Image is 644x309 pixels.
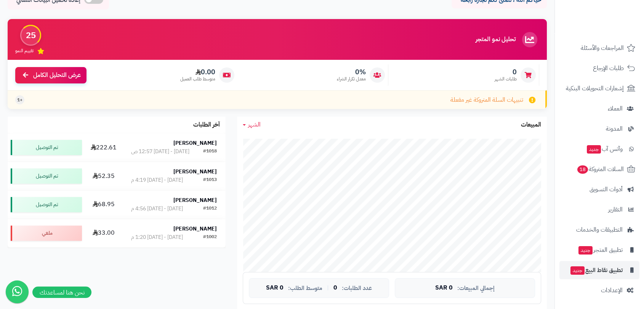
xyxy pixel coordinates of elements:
div: تم التوصيل [11,197,82,212]
span: 0 SAR [266,285,284,291]
span: 0% [337,68,366,76]
span: طلبات الشهر [495,76,517,82]
a: المدونة [559,120,639,138]
strong: [PERSON_NAME] [173,196,217,204]
span: الشهر [248,120,261,129]
a: الإعدادات [559,281,639,299]
strong: [PERSON_NAME] [173,139,217,147]
span: 0 SAR [435,285,453,291]
a: التقارير [559,200,639,219]
td: 52.35 [85,162,122,190]
span: تنبيهات السلة المتروكة غير مفعلة [450,96,523,104]
a: إشعارات التحويلات البنكية [559,79,639,98]
span: التقارير [608,204,623,215]
span: جديد [587,145,601,154]
span: عرض التحليل الكامل [33,71,81,80]
td: 222.61 [85,133,122,162]
span: جديد [578,246,593,255]
a: المراجعات والأسئلة [559,39,639,57]
a: تطبيق المتجرجديد [559,241,639,259]
div: تم التوصيل [11,168,82,184]
span: 0 [495,68,517,76]
span: جديد [570,266,585,275]
span: التطبيقات والخدمات [576,224,623,235]
span: تطبيق نقاط البيع [570,265,623,275]
td: 68.95 [85,191,122,219]
span: إشعارات التحويلات البنكية [566,83,624,94]
a: التطبيقات والخدمات [559,221,639,239]
a: طلبات الإرجاع [559,59,639,77]
a: وآتس آبجديد [559,140,639,158]
div: #1002 [203,234,217,241]
span: إجمالي المبيعات: [457,285,495,291]
span: عدد الطلبات: [342,285,372,291]
span: 0 [333,285,337,291]
span: معدل تكرار الشراء [337,76,366,82]
span: السلات المتروكة [577,164,624,175]
div: #1013 [203,176,217,184]
strong: [PERSON_NAME] [173,225,217,233]
a: تطبيق نقاط البيعجديد [559,261,639,279]
span: متوسط الطلب: [288,285,322,291]
span: الإعدادات [601,285,623,296]
div: #1018 [203,148,217,155]
a: الشهر [243,120,261,129]
div: #1012 [203,205,217,213]
span: | [327,285,329,291]
a: أدوات التسويق [559,180,639,199]
span: العملاء [608,103,623,114]
span: وآتس آب [586,144,623,154]
div: [DATE] - [DATE] 4:56 م [131,205,183,213]
h3: المبيعات [521,122,541,128]
span: تقييم النمو [15,48,34,54]
h3: آخر الطلبات [193,122,220,128]
img: logo-2.png [592,19,637,35]
div: ملغي [11,226,82,241]
span: أدوات التسويق [590,184,623,195]
a: السلات المتروكة18 [559,160,639,178]
div: [DATE] - [DATE] 4:19 م [131,176,183,184]
td: 33.00 [85,219,122,247]
span: المراجعات والأسئلة [581,43,624,53]
span: 18 [577,165,588,174]
span: +1 [17,97,22,103]
div: [DATE] - [DATE] 12:57 ص [131,148,189,155]
span: متوسط طلب العميل [180,76,215,82]
strong: [PERSON_NAME] [173,168,217,176]
div: [DATE] - [DATE] 1:20 م [131,234,183,241]
a: عرض التحليل الكامل [15,67,87,83]
div: تم التوصيل [11,140,82,155]
span: 0.00 [180,68,215,76]
span: طلبات الإرجاع [593,63,624,74]
span: تطبيق المتجر [578,245,623,255]
a: العملاء [559,99,639,118]
span: المدونة [606,123,623,134]
h3: تحليل نمو المتجر [476,36,516,43]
